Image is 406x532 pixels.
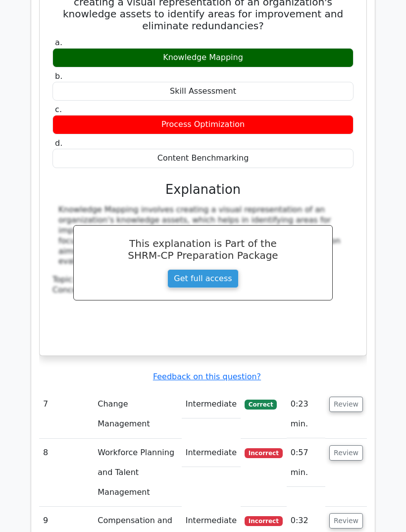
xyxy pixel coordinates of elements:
span: a. [55,38,62,47]
div: Process Optimization [52,115,354,134]
a: Feedback on this question? [153,372,261,381]
td: Change Management [94,390,181,438]
span: Correct [245,400,277,410]
div: Content Benchmarking [52,149,354,168]
button: Review [329,513,363,529]
h3: Explanation [58,182,348,197]
div: Knowledge Mapping involves creating a visual representation of an organization's knowledge assets... [58,205,348,267]
div: Skill Assessment [52,82,354,101]
td: Intermediate [182,390,241,418]
td: Intermediate [182,439,241,467]
a: Get full access [167,269,238,288]
td: 0:57 min. [287,439,325,487]
td: 7 [39,390,94,438]
button: Review [329,397,363,412]
div: Concept: [52,285,354,296]
button: Review [329,445,363,461]
span: Incorrect [245,448,283,458]
span: b. [55,71,62,81]
span: d. [55,138,62,148]
td: 8 [39,439,94,507]
span: Incorrect [245,516,283,526]
span: c. [55,105,62,114]
div: Knowledge Mapping [52,48,354,67]
td: 0:23 min. [287,390,325,438]
td: Workforce Planning and Talent Management [94,439,181,507]
div: Topic: [52,275,354,285]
